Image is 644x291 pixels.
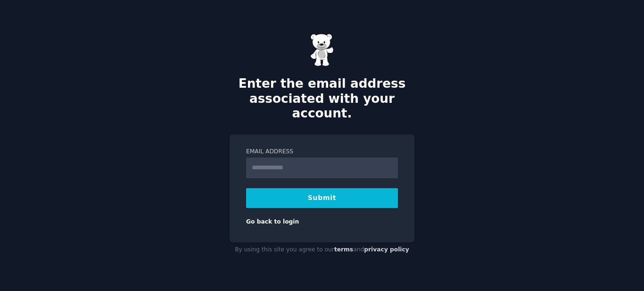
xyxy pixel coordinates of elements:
button: Submit [246,188,398,208]
a: terms [334,246,353,253]
label: Email Address [246,148,398,156]
a: Go back to login [246,218,299,225]
div: By using this site you agree to our and [230,242,414,258]
a: privacy policy [364,246,409,253]
img: Gummy Bear [310,33,334,67]
h2: Enter the email address associated with your account. [230,76,414,121]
